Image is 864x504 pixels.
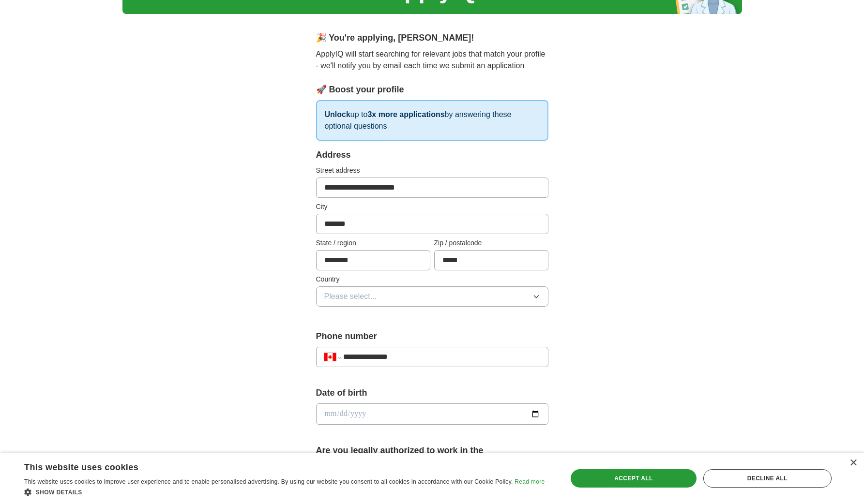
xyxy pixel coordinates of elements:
[316,48,548,72] p: ApplyIQ will start searching for relevant jobs that match your profile - we'll notify you by emai...
[515,478,545,485] a: Read more, opens a new window
[571,469,697,488] div: Accept all
[24,478,513,485] span: This website uses cookies to improve user experience and to enable personalised advertising. By u...
[24,487,545,497] div: Show details
[703,469,832,488] div: Decline all
[434,238,548,248] label: Zip / postalcode
[316,165,548,176] label: Street address
[24,459,520,473] div: This website uses cookies
[316,330,548,343] label: Phone number
[324,291,377,302] span: Please select...
[316,238,430,248] label: State / region
[316,286,548,307] button: Please select...
[316,31,548,44] div: 🎉 You're applying , [PERSON_NAME] !
[316,386,548,400] label: Date of birth
[316,83,548,96] div: 🚀 Boost your profile
[367,110,444,119] strong: 3x more applications
[36,489,82,496] span: Show details
[316,202,548,212] label: City
[316,274,548,284] label: Country
[316,444,548,470] label: Are you legally authorized to work in the [GEOGRAPHIC_DATA]?
[325,110,350,119] strong: Unlock
[849,460,857,467] div: Close
[316,148,548,162] div: Address
[316,100,548,141] p: up to by answering these optional questions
